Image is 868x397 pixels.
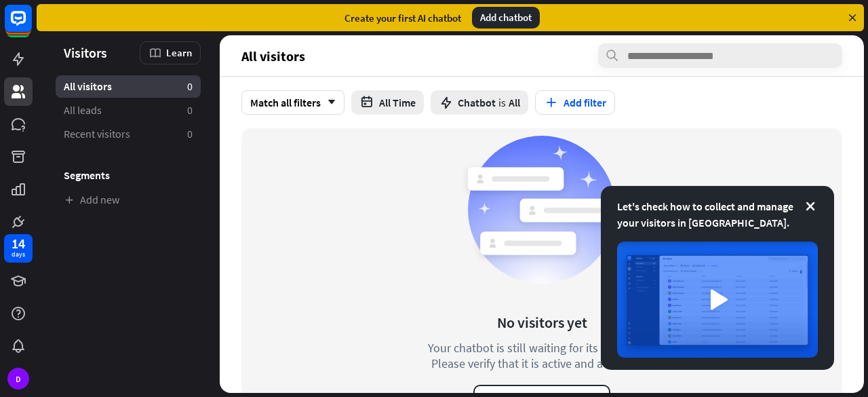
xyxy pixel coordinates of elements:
[12,250,25,259] div: days
[64,103,102,117] span: All leads
[321,98,336,107] i: arrow_down
[4,234,33,263] a: 14 days
[472,7,540,29] div: Add chatbot
[64,127,130,141] span: Recent visitors
[535,90,615,115] button: Add filter
[7,368,29,390] div: D
[241,48,305,64] span: All visitors
[64,79,112,94] span: All visitors
[498,96,506,109] span: is
[64,45,107,60] span: Visitors
[617,242,818,358] img: image
[56,99,201,121] a: All leads 0
[187,127,193,141] aside: 0
[509,96,520,109] span: All
[56,189,201,211] a: Add new
[12,238,25,250] div: 14
[166,46,192,59] span: Learn
[344,12,461,24] div: Create your first AI chatbot
[617,198,818,231] div: Let's check how to collect and manage your visitors in [GEOGRAPHIC_DATA].
[56,168,201,182] h3: Segments
[241,90,344,115] div: Match all filters
[351,90,424,115] button: All Time
[11,5,52,46] button: Open LiveChat chat widget
[56,123,201,145] a: Recent visitors 0
[458,96,496,109] span: Chatbot
[187,103,193,117] aside: 0
[187,79,193,94] aside: 0
[497,313,587,332] div: No visitors yet
[403,340,681,371] div: Your chatbot is still waiting for its first visitor. Please verify that it is active and accessible.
